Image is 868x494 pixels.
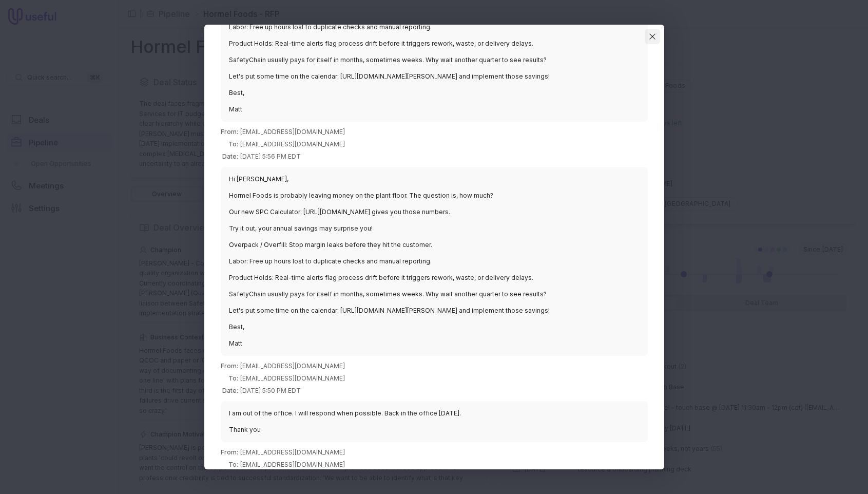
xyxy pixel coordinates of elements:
blockquote: I am out of the office. I will respond when possible. Back in the office [DATE]. Thank you [221,401,648,442]
td: [EMAIL_ADDRESS][DOMAIN_NAME] [240,360,345,372]
th: Date: [221,150,240,163]
th: To: [221,138,240,150]
td: [EMAIL_ADDRESS][DOMAIN_NAME] [240,446,345,459]
th: From: [221,446,240,459]
blockquote: Hi [PERSON_NAME], Hormel Foods is probably leaving money on the plant floor. The question is, how... [221,167,648,356]
time: [DATE] 5:50 PM EDT [240,387,301,394]
button: Close [645,29,660,44]
td: [EMAIL_ADDRESS][DOMAIN_NAME] [240,372,345,385]
td: [EMAIL_ADDRESS][DOMAIN_NAME] [240,459,345,471]
th: To: [221,459,240,471]
th: Date: [221,385,240,397]
time: [DATE] 5:56 PM EDT [240,153,301,160]
td: [EMAIL_ADDRESS][DOMAIN_NAME] [240,138,345,150]
th: From: [221,360,240,372]
td: [EMAIL_ADDRESS][DOMAIN_NAME] [240,126,345,138]
th: To: [221,372,240,385]
th: From: [221,126,240,138]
